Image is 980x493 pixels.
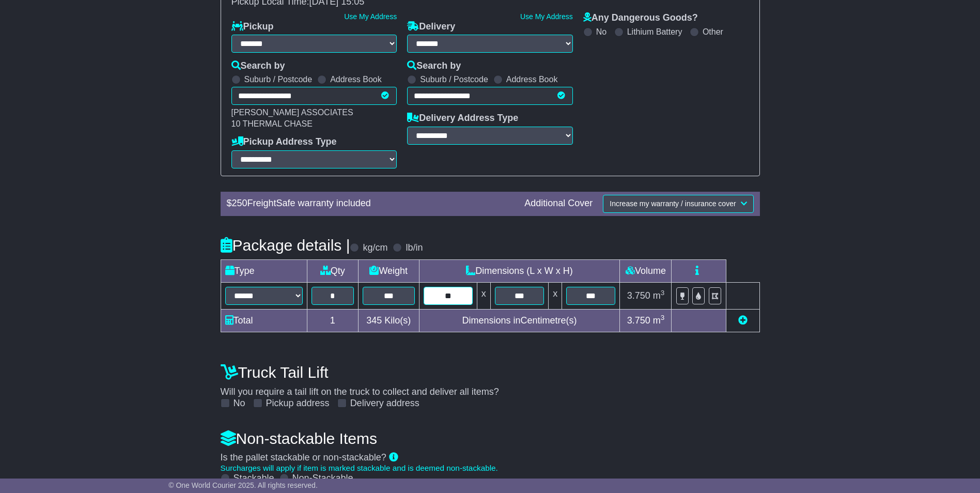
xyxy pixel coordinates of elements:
[549,282,562,309] td: x
[627,27,682,37] label: Lithium Battery
[221,259,307,282] td: Type
[603,195,753,213] button: Increase my warranty / insurance cover
[231,119,313,128] span: 10 THERMAL CHASE
[583,12,698,24] label: Any Dangerous Goods?
[231,136,337,148] label: Pickup Address Type
[366,315,382,326] span: 345
[234,473,274,484] label: Stackable
[234,398,245,409] label: No
[344,12,397,21] a: Use My Address
[215,359,765,409] div: Will you require a tail lift on the truck to collect and deliver all items?
[330,74,382,84] label: Address Book
[222,198,520,209] div: $ FreightSafe warranty included
[406,242,423,254] label: lb/in
[221,430,760,447] h4: Non-stackable Items
[419,259,620,282] td: Dimensions (L x W x H)
[307,309,358,332] td: 1
[627,290,650,301] span: 3.750
[653,315,665,326] span: m
[231,21,274,33] label: Pickup
[661,289,665,297] sup: 3
[221,464,760,473] div: Surcharges will apply if item is marked stackable and is deemed non-stackable.
[232,198,247,208] span: 250
[627,315,650,326] span: 3.750
[407,21,455,33] label: Delivery
[419,309,620,332] td: Dimensions in Centimetre(s)
[221,364,760,381] h4: Truck Tail Lift
[610,199,736,208] span: Increase my warranty / insurance cover
[407,60,461,72] label: Search by
[520,12,573,21] a: Use My Address
[596,27,606,37] label: No
[350,398,419,409] label: Delivery address
[168,481,318,489] span: © One World Courier 2025. All rights reserved.
[703,27,723,37] label: Other
[266,398,330,409] label: Pickup address
[738,315,748,326] a: Add new item
[221,452,386,463] span: Is the pallet stackable or non-stackable?
[407,113,518,124] label: Delivery Address Type
[244,74,313,84] label: Suburb / Postcode
[620,259,672,282] td: Volume
[661,314,665,321] sup: 3
[477,282,490,309] td: x
[231,108,353,117] span: [PERSON_NAME] ASSOCIATES
[506,74,558,84] label: Address Book
[307,259,358,282] td: Qty
[358,259,419,282] td: Weight
[358,309,419,332] td: Kilo(s)
[653,290,665,301] span: m
[420,74,488,84] label: Suburb / Postcode
[221,237,350,254] h4: Package details |
[363,242,387,254] label: kg/cm
[519,198,598,209] div: Additional Cover
[292,473,353,484] label: Non-Stackable
[231,60,285,72] label: Search by
[221,309,307,332] td: Total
